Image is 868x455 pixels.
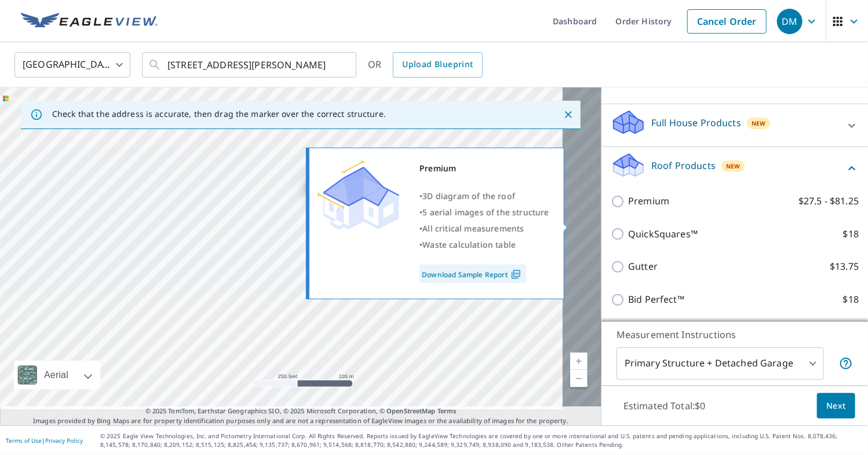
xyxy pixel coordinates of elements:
a: Cancel Order [687,9,767,34]
a: OpenStreetMap [386,406,435,415]
p: Gutter [628,259,658,274]
div: • [420,204,549,221]
div: [GEOGRAPHIC_DATA] [14,49,130,81]
a: Current Level 17, Zoom In [570,353,588,370]
p: $18 [843,227,859,241]
img: Premium [318,160,399,230]
p: | [6,437,83,444]
span: 5 aerial images of the structure [422,207,549,218]
span: 3D diagram of the roof [422,190,515,201]
a: Terms of Use [6,436,42,445]
p: Check that the address is accurate, then drag the marker over the correct structure. [52,109,386,119]
div: Full House ProductsNew [611,109,859,142]
div: Premium [420,160,549,177]
p: $18 [843,292,859,307]
input: Search by address or latitude-longitude [167,49,333,81]
span: Upload Blueprint [402,57,473,72]
a: Current Level 17, Zoom Out [570,370,588,387]
span: New [752,119,766,128]
p: Measurement Instructions [617,328,853,342]
span: New [726,162,741,171]
p: Premium [628,194,669,208]
a: Privacy Policy [45,436,83,445]
div: • [420,188,549,204]
div: Primary Structure + Detached Garage [617,347,824,380]
p: $27.5 - $81.25 [798,194,859,208]
p: Estimated Total: $0 [614,393,715,419]
button: Close [561,107,576,122]
div: Aerial [41,361,72,390]
div: • [420,237,549,253]
p: QuickSquares™ [628,227,698,241]
p: $13.75 [830,259,859,274]
span: Your report will include the primary structure and a detached garage if one exists. [839,357,853,370]
div: OR [368,52,483,78]
a: Download Sample Report [420,265,526,283]
p: Full House Products [651,116,741,130]
span: Waste calculation table [422,239,516,250]
p: © 2025 Eagle View Technologies, Inc. and Pictometry International Corp. All Rights Reserved. Repo... [100,432,862,449]
span: Next [826,399,846,413]
p: Bid Perfect™ [628,292,684,307]
span: All critical measurements [422,223,524,234]
div: • [420,221,549,237]
div: DM [777,9,803,34]
p: Roof Products [651,159,716,173]
a: Upload Blueprint [393,52,482,78]
div: Aerial [14,361,100,390]
span: © 2025 TomTom, Earthstar Geographics SIO, © 2025 Microsoft Corporation, © [145,406,457,416]
img: EV Logo [21,13,158,30]
div: Roof ProductsNew [611,152,859,185]
a: Terms [437,406,457,415]
img: Pdf Icon [508,269,524,280]
button: Next [817,393,855,419]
